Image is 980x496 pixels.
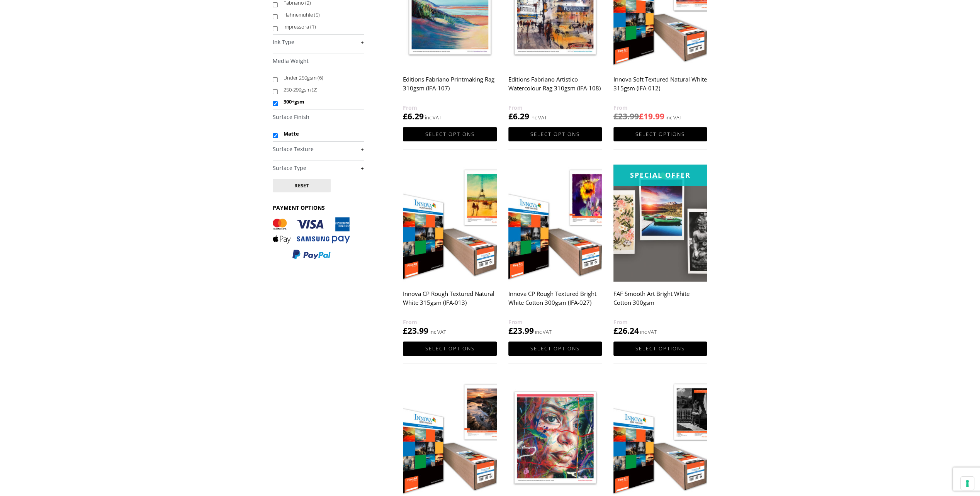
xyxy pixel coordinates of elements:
h2: Innova Soft Textured Natural White 315gsm (IFA-012) [613,72,707,103]
label: 250-299gsm [284,84,357,96]
span: £ [403,325,408,336]
span: (2) [312,86,318,93]
label: 300+gsm [284,96,357,108]
a: Innova CP Rough Textured Natural White 315gsm (IFA-013) £23.99 [403,165,496,336]
span: (1) [310,23,316,30]
div: Special Offer [613,165,707,186]
img: Editions Photo Cotton Rag 315gsm (IFA-011) [508,379,602,496]
label: Hahnemuhle [284,9,357,21]
a: Special OfferFAF Smooth Art Bright White Cotton 300gsm £26.24 [613,165,707,336]
h2: Innova CP Rough Textured Natural White 315gsm (IFA-013) [403,287,496,318]
span: £ [613,325,618,336]
bdi: 6.29 [403,111,424,122]
h2: Innova CP Rough Textured Bright White Cotton 300gsm (IFA-027) [508,287,602,318]
h2: Editions Fabriano Artistico Watercolour Rag 310gsm (IFA-108) [508,72,602,103]
a: Select options for “Innova CP Rough Textured Bright White Cotton 300gsm (IFA-027)” [508,341,602,356]
a: Select options for “FAF Smooth Art Bright White Cotton 300gsm” [613,341,707,356]
img: FAF Smooth Art Bright White Cotton 300gsm [613,165,707,282]
img: PAYMENT OPTIONS [273,217,350,260]
bdi: 23.99 [403,325,428,336]
h2: Editions Fabriano Printmaking Rag 310gsm (IFA-107) [403,72,496,103]
span: £ [403,111,408,122]
span: £ [613,111,618,122]
label: Under 250gsm [284,72,357,84]
h4: Ink Type [273,34,364,49]
button: Reset [273,179,331,192]
a: + [273,39,364,46]
a: - [273,114,364,121]
span: (6) [318,74,323,81]
span: (5) [314,11,320,18]
img: Innova Smooth Cotton High White 315gsm (IFA-014) [613,379,707,496]
img: Innova Soft Textured Bright White Cotton 315gsm (IFA-026) [403,379,496,496]
a: - [273,58,364,65]
bdi: 26.24 [613,325,639,336]
span: £ [639,111,644,122]
bdi: 23.99 [613,111,639,122]
button: Your consent preferences for tracking technologies [961,477,974,490]
bdi: 23.99 [508,325,534,336]
a: + [273,165,364,172]
img: Innova CP Rough Textured Natural White 315gsm (IFA-013) [403,165,496,282]
a: Select options for “Editions Fabriano Artistico Watercolour Rag 310gsm (IFA-108)” [508,127,602,141]
h3: PAYMENT OPTIONS [273,204,364,211]
a: Select options for “Innova Soft Textured Natural White 315gsm (IFA-012)” [613,127,707,141]
a: Select options for “Innova CP Rough Textured Natural White 315gsm (IFA-013)” [403,341,496,356]
label: Matte [284,128,357,140]
span: £ [508,325,513,336]
h4: Media Weight [273,53,364,68]
h4: Surface Type [273,160,364,175]
span: £ [508,111,513,122]
bdi: 6.29 [508,111,529,122]
h4: Surface Texture [273,141,364,156]
a: Innova CP Rough Textured Bright White Cotton 300gsm (IFA-027) £23.99 [508,165,602,336]
label: Impressora [284,21,357,33]
a: + [273,146,364,153]
h2: FAF Smooth Art Bright White Cotton 300gsm [613,287,707,318]
bdi: 19.99 [639,111,664,122]
img: Innova CP Rough Textured Bright White Cotton 300gsm (IFA-027) [508,165,602,282]
a: Select options for “Editions Fabriano Printmaking Rag 310gsm (IFA-107)” [403,127,496,141]
h4: Surface Finish [273,109,364,124]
